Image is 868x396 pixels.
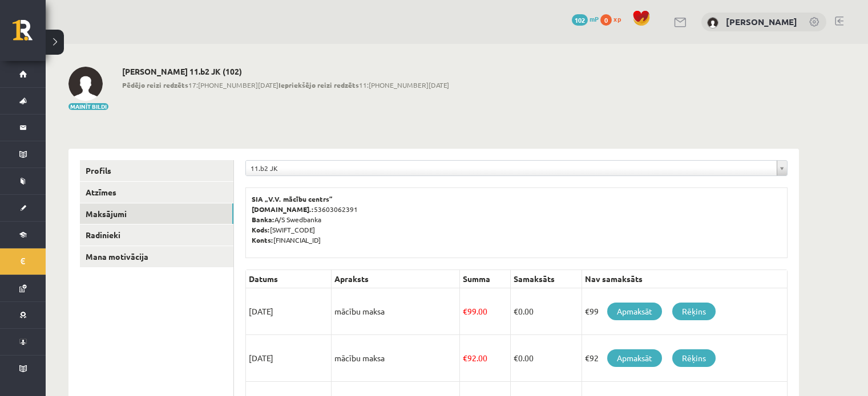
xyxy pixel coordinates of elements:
td: 92.00 [460,335,511,382]
span: € [514,306,518,316]
a: Maksājumi [80,203,233,224]
p: 53603062391 A/S Swedbanka [SWIFT_CODE] [FINANCIAL_ID] [252,194,781,245]
th: Summa [460,270,511,288]
button: Mainīt bildi [68,103,108,110]
span: € [463,306,467,316]
td: 99.00 [460,288,511,335]
th: Samaksāts [510,270,582,288]
span: 17:[PHONE_NUMBER][DATE] 11:[PHONE_NUMBER][DATE] [122,80,449,90]
a: Rīgas 1. Tālmācības vidusskola [13,20,46,48]
a: 11.b2 JK [246,161,787,175]
b: [DOMAIN_NAME].: [252,205,314,214]
span: € [514,353,518,363]
th: Datums [246,270,332,288]
a: Apmaksāt [607,349,662,367]
td: mācību maksa [332,335,460,382]
td: [DATE] [246,288,332,335]
span: mP [590,14,599,23]
span: 0 [600,14,612,26]
a: Atzīmes [80,182,233,203]
b: Iepriekšējo reizi redzēts [278,80,359,89]
b: Banka: [252,215,274,224]
td: €99 [582,288,787,335]
th: Nav samaksāts [582,270,787,288]
a: Radinieki [80,224,233,246]
img: Esmeralda Ķeviša [707,17,718,28]
span: 11.b2 JK [251,161,772,175]
span: xp [613,14,621,23]
a: Apmaksāt [607,303,662,320]
a: [PERSON_NAME] [726,16,797,27]
a: Profils [80,160,233,181]
a: 0 xp [600,14,627,23]
td: 0.00 [510,335,582,382]
b: Konts: [252,235,273,244]
td: [DATE] [246,335,332,382]
a: Mana motivācija [80,246,233,267]
a: 102 mP [572,14,599,23]
a: Rēķins [672,303,716,320]
h2: [PERSON_NAME] 11.b2 JK (102) [122,67,449,76]
b: SIA „V.V. mācību centrs” [252,194,333,203]
img: Esmeralda Ķeviša [68,67,103,101]
th: Apraksts [332,270,460,288]
a: Rēķins [672,349,716,367]
td: €92 [582,335,787,382]
b: Kods: [252,225,270,234]
td: mācību maksa [332,288,460,335]
span: € [463,353,467,363]
b: Pēdējo reizi redzēts [122,80,188,89]
td: 0.00 [510,288,582,335]
span: 102 [572,14,588,26]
